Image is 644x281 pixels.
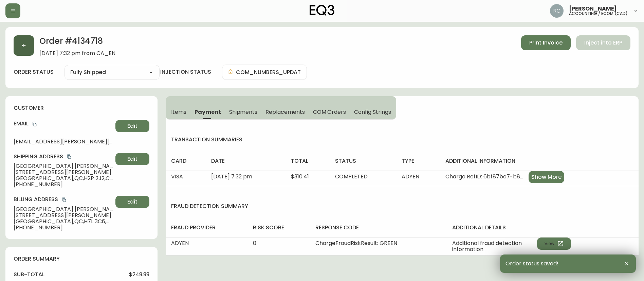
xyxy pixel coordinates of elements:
span: COMPLETED [335,173,368,180]
span: [GEOGRAPHIC_DATA] , QC , H7L 3C6 , CA [14,218,113,225]
img: f4ba4e02bd060be8f1386e3ca455bd0e [550,4,564,18]
span: [STREET_ADDRESS][PERSON_NAME] [14,169,113,175]
h4: fraud detection summary [166,203,639,210]
span: Config Strings [354,108,391,116]
button: Print Invoice [521,35,571,50]
h4: risk score [253,224,304,231]
span: Payment [195,108,221,116]
h4: total [291,157,324,165]
h2: Order # 4134718 [39,35,115,50]
h4: card [171,157,200,165]
span: [GEOGRAPHIC_DATA] [PERSON_NAME] [14,206,113,212]
img: logo [310,5,335,16]
button: Edit [115,196,149,208]
span: Additional fraud detection information [452,240,537,252]
span: [DATE] 7:32 pm [211,173,252,180]
h4: additional information [445,157,633,165]
h4: Email [14,120,113,127]
span: $310.41 [291,173,309,180]
span: $249.99 [129,271,149,278]
span: Print Invoice [529,39,563,47]
span: [PERSON_NAME] [569,6,617,12]
span: [PHONE_NUMBER] [14,225,113,231]
span: [DATE] 7:32 pm from CA_EN [39,50,115,56]
span: ADYEN [171,239,189,247]
h4: response code [315,224,442,231]
span: Order status saved! [505,261,558,267]
span: [GEOGRAPHIC_DATA] , QC , H2P 2J2 , CA [14,175,113,181]
h4: transaction summaries [166,136,639,143]
button: copy [66,153,73,160]
h4: Billing Address [14,196,113,203]
span: [EMAIL_ADDRESS][PERSON_NAME][DOMAIN_NAME] [14,139,113,145]
h5: accounting / ecom (cad) [569,12,628,16]
h4: date [211,157,280,165]
h4: order summary [14,255,149,263]
span: COM Orders [313,108,346,116]
button: Edit [115,120,149,132]
h4: injection status [160,68,211,76]
h4: type [402,157,435,165]
button: copy [61,196,68,203]
h4: customer [14,104,149,112]
h4: Shipping Address [14,153,113,160]
label: order status [14,68,54,76]
button: Show More [529,171,564,183]
span: [STREET_ADDRESS][PERSON_NAME] [14,212,113,218]
span: Shipments [229,108,258,116]
span: Edit [127,122,137,130]
h4: fraud provider [171,224,242,231]
button: copy [31,121,38,127]
h4: additional details [452,224,633,231]
span: ChargeFraudRiskResult: GREEN [315,239,397,247]
span: Show More [531,173,562,181]
span: Replacements [265,108,305,116]
h4: sub-total [14,271,44,278]
span: Items [171,108,186,116]
span: [PHONE_NUMBER] [14,181,113,188]
span: 0 [253,239,256,247]
span: ADYEN [402,173,419,180]
h4: status [335,157,391,165]
span: VISA [171,173,183,180]
span: [GEOGRAPHIC_DATA] [PERSON_NAME] [14,163,113,169]
span: Edit [127,155,137,163]
span: Charge RefID: 6bf87be7-b8ba-484e-9bad-5c73ece1c896 [445,174,526,180]
span: Edit [127,198,137,206]
button: Edit [115,153,149,165]
button: View [537,238,571,250]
